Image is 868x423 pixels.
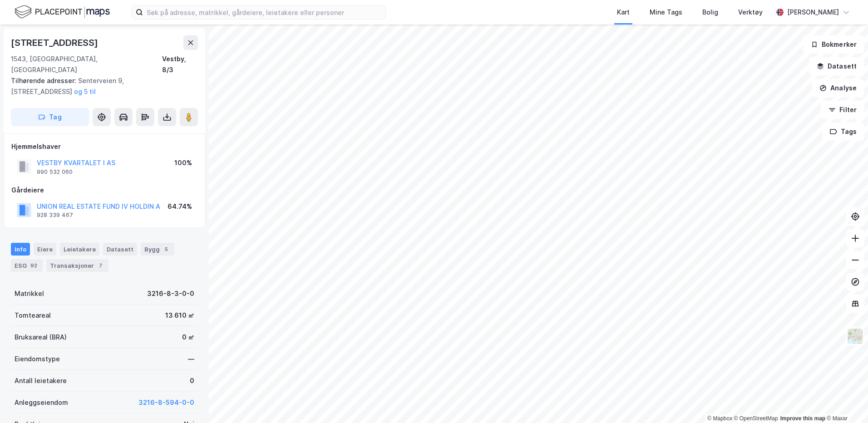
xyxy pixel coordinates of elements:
[34,243,56,256] div: Eiere
[787,7,839,18] div: [PERSON_NAME]
[60,243,99,256] div: Leietakere
[847,328,864,345] img: Z
[46,259,108,272] div: Transaksjoner
[168,201,192,212] div: 64.74%
[812,79,864,97] button: Analyse
[188,354,194,364] div: —
[809,57,864,75] button: Datasett
[37,211,73,219] div: 928 339 467
[182,332,194,343] div: 0 ㎡
[15,375,67,386] div: Antall leietakere
[822,123,864,141] button: Tags
[11,77,78,84] span: Tilhørende adresser:
[15,397,68,408] div: Anleggseiendom
[190,375,194,386] div: 0
[823,379,868,423] iframe: Chat Widget
[11,35,100,50] div: [STREET_ADDRESS]
[162,245,171,254] div: 5
[650,7,682,18] div: Mine Tags
[11,185,197,196] div: Gårdeiere
[138,397,194,408] button: 3216-8-594-0-0
[165,310,194,321] div: 13 610 ㎡
[141,243,174,256] div: Bygg
[11,108,89,126] button: Tag
[15,288,44,299] div: Matrikkel
[780,415,825,422] a: Improve this map
[707,415,732,422] a: Mapbox
[15,354,60,364] div: Eiendomstype
[821,101,864,119] button: Filter
[15,332,67,343] div: Bruksareal (BRA)
[11,54,162,75] div: 1543, [GEOGRAPHIC_DATA], [GEOGRAPHIC_DATA]
[11,141,197,152] div: Hjemmelshaver
[15,310,51,321] div: Tomteareal
[617,7,630,18] div: Kart
[147,288,194,299] div: 3216-8-3-0-0
[174,157,192,168] div: 100%
[803,35,864,54] button: Bokmerker
[103,243,137,256] div: Datasett
[11,75,191,97] div: Senterveien 9, [STREET_ADDRESS]
[738,7,763,18] div: Verktøy
[823,379,868,423] div: Kontrollprogram for chat
[702,7,718,18] div: Bolig
[96,261,105,270] div: 7
[15,4,110,20] img: logo.f888ab2527a4732fd821a326f86c7f29.svg
[29,261,39,270] div: 92
[143,5,385,19] input: Søk på adresse, matrikkel, gårdeiere, leietakere eller personer
[11,259,43,272] div: ESG
[162,54,198,75] div: Vestby, 8/3
[37,168,73,176] div: 990 532 060
[11,243,30,256] div: Info
[734,415,778,422] a: OpenStreetMap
